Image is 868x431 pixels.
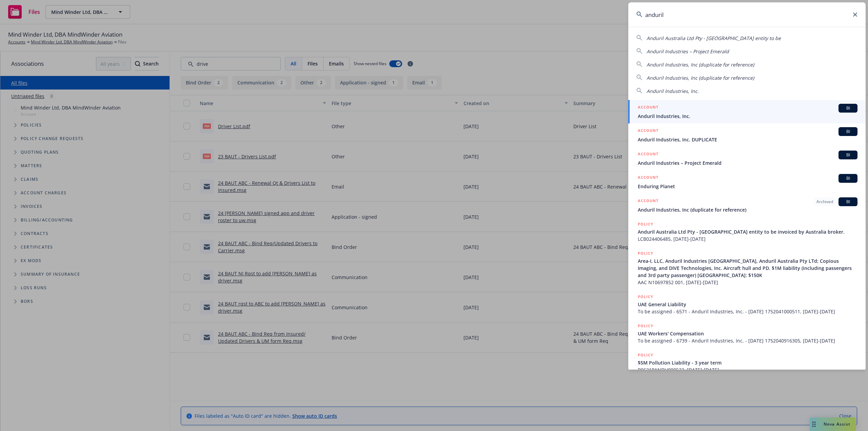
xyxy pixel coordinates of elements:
span: BI [841,129,855,135]
a: ACCOUNTArchivedBIAnduril Industries, Inc (duplicate for reference) [628,194,866,217]
span: UAE General Liability [638,301,857,308]
span: LCB024406485, [DATE]-[DATE] [638,235,857,242]
span: Anduril Australia Ltd Pty - [GEOGRAPHIC_DATA] entity to be [647,35,781,41]
span: Anduril Industries, Inc (duplicate for reference) [647,75,754,81]
span: Anduril Industries, Inc (duplicate for reference) [638,206,857,213]
span: BI [841,199,855,205]
h5: POLICY [638,221,653,228]
span: Anduril Industries, Inc. [638,113,857,120]
span: UAE Workers' Compensation [638,330,857,337]
a: POLICY$5M Pollution Liability - 3 year termB0621PANDU000522, [DATE]-[DATE] [628,348,866,377]
h5: POLICY [638,293,653,300]
a: ACCOUNTBIEnduring Planet [628,170,866,194]
a: POLICYAnduril Australia Ltd Pty - [GEOGRAPHIC_DATA] entity to be invoiced by Australia broker.LCB... [628,217,866,246]
span: Area-I, LLC, Anduril Industries [GEOGRAPHIC_DATA], Anduril Australia Pty LTd; Copious Imaging, an... [638,257,857,279]
span: Anduril Industries – Project Emerald [647,48,729,55]
a: ACCOUNTBIAnduril Industries, Inc. DUPLICATE [628,123,866,147]
span: To be assigned - 6739 - Anduril Industries, Inc. - [DATE] 1752040916305, [DATE]-[DATE] [638,337,857,344]
span: Anduril Industries, Inc. DUPLICATE [638,136,857,143]
span: Anduril Australia Ltd Pty - [GEOGRAPHIC_DATA] entity to be invoiced by Australia broker. [638,228,857,235]
h5: POLICY [638,352,653,358]
span: Enduring Planet [638,183,857,190]
h5: POLICY [638,250,653,257]
a: POLICYUAE Workers' CompensationTo be assigned - 6739 - Anduril Industries, Inc. - [DATE] 17520409... [628,319,866,348]
span: Anduril Industries, Inc (duplicate for reference) [647,61,754,68]
h5: ACCOUNT [638,127,658,135]
a: ACCOUNTBIAnduril Industries, Inc. [628,100,866,123]
a: ACCOUNTBIAnduril Industries – Project Emerald [628,147,866,170]
a: POLICYUAE General LiabilityTo be assigned - 6571 - Anduril Industries, Inc. - [DATE] 175204100051... [628,290,866,319]
h5: ACCOUNT [638,151,658,159]
span: $5M Pollution Liability - 3 year term [638,359,857,366]
h5: POLICY [638,322,653,329]
span: BI [841,175,855,181]
input: Search... [628,2,866,27]
span: To be assigned - 6571 - Anduril Industries, Inc. - [DATE] 1752041000511, [DATE]-[DATE] [638,308,857,315]
span: Anduril Industries, Inc. [647,88,699,94]
h5: ACCOUNT [638,104,658,112]
span: B0621PANDU000522, [DATE]-[DATE] [638,366,857,373]
span: Anduril Industries – Project Emerald [638,159,857,166]
span: Archived [816,199,833,205]
span: AAC N10697852 001, [DATE]-[DATE] [638,279,857,286]
a: POLICYArea-I, LLC, Anduril Industries [GEOGRAPHIC_DATA], Anduril Australia Pty LTd; Copious Imagi... [628,246,866,290]
h5: ACCOUNT [638,197,658,205]
span: BI [841,105,855,111]
span: BI [841,152,855,158]
h5: ACCOUNT [638,174,658,182]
